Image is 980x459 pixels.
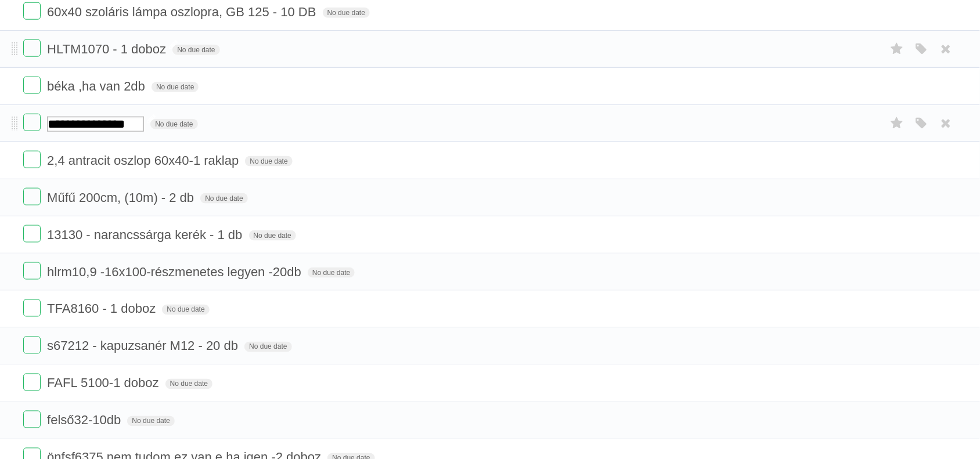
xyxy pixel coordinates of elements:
label: Done [23,2,41,20]
span: béka ,ha van 2db [47,79,148,93]
span: No due date [244,342,291,352]
span: FAFL 5100-1 doboz [47,376,161,391]
span: No due date [165,379,212,389]
span: No due date [172,45,219,55]
span: No due date [200,193,247,204]
label: Done [23,39,41,57]
span: s67212 - kapuzsanér M12 - 20 db [47,339,241,353]
span: TFA8160 - 1 doboz [47,302,158,316]
span: No due date [162,305,209,315]
label: Done [23,225,41,243]
span: No due date [323,8,370,18]
label: Star task [886,114,908,133]
span: HLTM1070 - 1 doboz [47,42,169,56]
span: Műfű 200cm, (10m) - 2 db [47,190,197,205]
label: Done [23,77,41,94]
span: No due date [249,230,296,241]
span: felső32-10db [47,413,124,428]
label: Done [23,411,41,428]
label: Done [23,151,41,168]
label: Done [23,114,41,131]
span: No due date [150,119,197,129]
span: No due date [152,82,199,92]
label: Star task [886,39,908,59]
label: Done [23,188,41,205]
label: Done [23,374,41,391]
span: 13130 - narancssárga kerék - 1 db [47,227,245,242]
span: 2,4 antracit oszlop 60x40-1 raklap [47,153,242,168]
span: No due date [308,268,355,278]
label: Done [23,299,41,317]
span: No due date [245,156,292,167]
span: 60x40 szoláris lámpa oszlopra, GB 125 - 10 DB [47,5,319,19]
label: Done [23,337,41,354]
span: No due date [127,416,174,427]
label: Done [23,262,41,280]
span: hlrm10,9 -16x100-részmenetes legyen -20db [47,265,304,279]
